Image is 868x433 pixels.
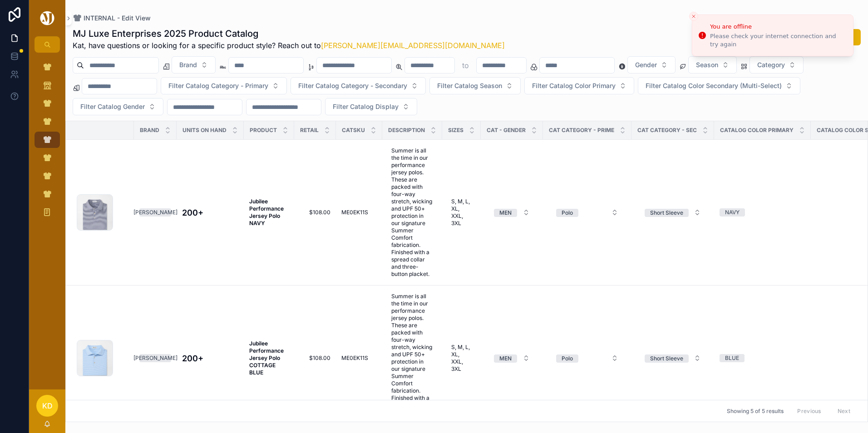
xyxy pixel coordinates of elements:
[249,340,285,376] strong: Jubilee Performance Jersey Polo COTTAGE BLUE
[725,208,740,216] div: NAVY
[627,56,676,74] button: Select Button
[182,127,227,134] span: Units On Hand
[549,350,626,366] button: Select Button
[73,40,505,51] span: Kat, have questions or looking for a specific product style? Reach out to
[637,204,709,221] a: Select Button
[325,98,417,115] button: Select Button
[688,56,737,74] button: Select Button
[133,208,178,216] div: [PERSON_NAME]
[179,60,197,69] span: Brand
[39,11,56,25] img: App logo
[139,208,171,216] a: [PERSON_NAME]
[462,60,469,71] p: to
[448,127,464,134] span: SIZES
[437,81,502,90] span: Filter Catalog Season
[249,198,285,226] strong: Jubilee Performance Jersey Polo NAVY
[487,204,537,221] button: Select Button
[646,81,782,90] span: Filter Catalog Color Secondary (Multi-Select)
[73,27,505,40] h1: MJ Luxe Enterprises 2025 Product Catalog
[499,354,512,363] div: MEN
[532,81,616,90] span: Filter Catalog Color Primary
[29,53,65,232] div: scrollable content
[650,209,683,217] div: Short Sleeve
[73,14,151,23] a: INTERNAL - Edit View
[750,56,804,74] button: Select Button
[720,208,805,216] a: NAVY
[388,143,437,281] a: Summer is all the time in our performance jersey polos. These are packed with four-way stretch, w...
[637,127,697,134] span: CAT CATEGORY - SEC
[291,77,426,94] button: Select Button
[250,127,277,134] span: Product
[451,344,472,373] span: S, M, L, XL, XXL, 3XL
[556,208,578,217] button: Unselect POLO
[341,354,377,362] a: ME0EK11S
[689,12,698,21] button: Close toast
[429,77,521,94] button: Select Button
[637,204,708,221] button: Select Button
[487,350,537,366] button: Select Button
[341,209,368,216] span: ME0EK11S
[300,354,330,362] a: $108.00
[342,127,365,134] span: CATSKU
[448,340,475,376] a: S, M, L, XL, XXL, 3XL
[341,209,377,216] a: ME0EK11S
[73,98,163,115] button: Select Button
[645,208,689,217] button: Unselect SHORT_SLEEVE
[168,81,268,90] span: Filter Catalog Category - Primary
[499,209,512,217] div: MEN
[725,354,739,362] div: BLUE
[448,194,475,231] a: S, M, L, XL, XXL, 3XL
[635,60,657,69] span: Gender
[548,349,626,367] a: Select Button
[388,289,437,427] a: Summer is all the time in our performance jersey polos. These are packed with four-way stretch, w...
[80,102,145,111] span: Filter Catalog Gender
[486,349,538,367] a: Select Button
[650,354,683,363] div: Short Sleeve
[637,349,709,367] a: Select Button
[487,127,526,134] span: CAT - GENDER
[42,400,53,411] span: KD
[333,102,399,111] span: Filter Catalog Display
[298,81,407,90] span: Filter Catalog Category - Secondary
[182,352,238,364] a: 200+
[720,127,794,134] span: Catalog Color Primary
[710,22,846,31] div: You are offline
[172,56,216,74] button: Select Button
[139,354,171,362] a: [PERSON_NAME]
[451,198,472,227] span: S, M, L, XL, XXL, 3XL
[182,207,238,219] a: 200+
[391,147,433,278] span: Summer is all the time in our performance jersey polos. These are packed with four-way stretch, w...
[249,340,289,376] a: Jubilee Performance Jersey Polo COTTAGE BLUE
[696,60,718,69] span: Season
[562,354,573,363] div: Polo
[757,60,785,69] span: Category
[710,32,846,49] div: Please check your internet connection and try again
[300,209,330,216] a: $108.00
[84,14,151,23] span: INTERNAL - Edit View
[556,354,578,363] button: Unselect POLO
[321,41,505,50] a: [PERSON_NAME][EMAIL_ADDRESS][DOMAIN_NAME]
[524,77,634,94] button: Select Button
[300,127,319,134] span: Retail
[388,127,425,134] span: Description
[637,350,708,366] button: Select Button
[727,408,784,415] span: Showing 5 of 5 results
[140,127,159,134] span: Brand
[486,204,538,221] a: Select Button
[549,127,614,134] span: CAT CATEGORY - PRIME
[161,77,287,94] button: Select Button
[645,354,689,363] button: Unselect SHORT_SLEEVE
[391,293,433,423] span: Summer is all the time in our performance jersey polos. These are packed with four-way stretch, w...
[720,354,805,362] a: BLUE
[133,354,178,362] div: [PERSON_NAME]
[562,209,573,217] div: Polo
[249,198,289,227] a: Jubilee Performance Jersey Polo NAVY
[638,77,800,94] button: Select Button
[549,204,626,221] button: Select Button
[341,354,368,362] span: ME0EK11S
